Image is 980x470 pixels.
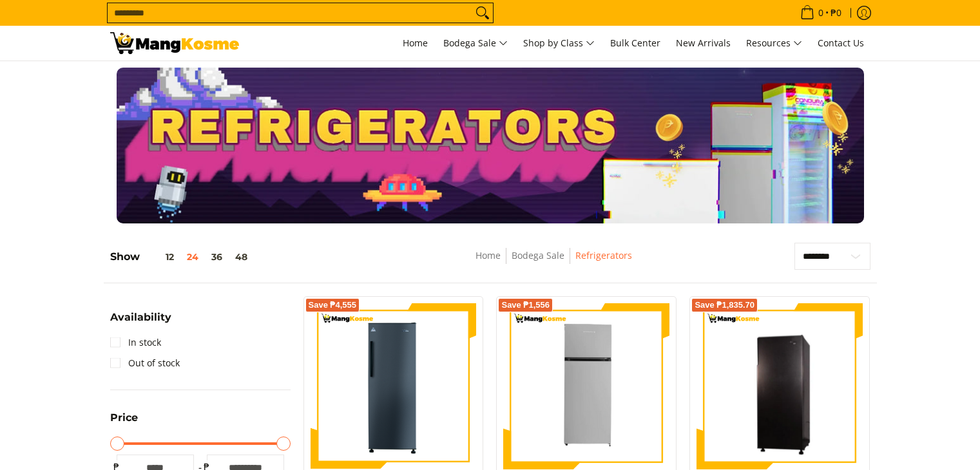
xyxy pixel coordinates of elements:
[110,413,138,433] summary: Open
[180,252,205,262] button: 24
[309,301,357,309] span: Save ₱4,555
[523,35,595,52] span: Shop by Class
[110,312,171,332] summary: Open
[697,305,863,467] img: Condura 7.3 Cu. Ft. Single Door - Direct Cool Inverter Refrigerator, CSD700SAi (Class A)
[229,252,254,262] button: 48
[110,332,161,353] a: In stock
[205,252,229,262] button: 36
[403,37,428,49] span: Home
[829,8,843,17] span: ₱0
[252,26,870,61] nav: Main Menu
[669,26,737,61] a: New Arrivals
[443,35,508,52] span: Bodega Sale
[437,26,514,61] a: Bodega Sale
[575,249,632,261] a: Refrigerators
[501,301,550,309] span: Save ₱1,556
[512,249,564,261] a: Bodega Sale
[503,303,669,469] img: Kelvinator 7.3 Cu.Ft. Direct Cool KLC Manual Defrost Standard Refrigerator (Silver) (Class A)
[740,26,809,61] a: Resources
[476,249,501,261] a: Home
[746,35,802,52] span: Resources
[796,6,845,20] span: •
[676,37,731,49] span: New Arrivals
[381,248,726,277] nav: Breadcrumbs
[311,303,477,469] img: Condura 7.0 Cu. Ft. Upright Freezer Inverter Refrigerator, CUF700MNi (Class A)
[396,26,434,61] a: Home
[110,250,254,263] h5: Show
[472,3,493,23] button: Search
[610,37,660,49] span: Bulk Center
[110,312,171,323] span: Availability
[695,301,754,309] span: Save ₱1,835.70
[816,8,825,17] span: 0
[818,37,864,49] span: Contact Us
[110,413,138,423] span: Price
[140,252,180,262] button: 12
[604,26,667,61] a: Bulk Center
[517,26,601,61] a: Shop by Class
[110,32,239,54] img: Bodega Sale Refrigerator l Mang Kosme: Home Appliances Warehouse Sale
[811,26,870,61] a: Contact Us
[110,353,180,373] a: Out of stock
